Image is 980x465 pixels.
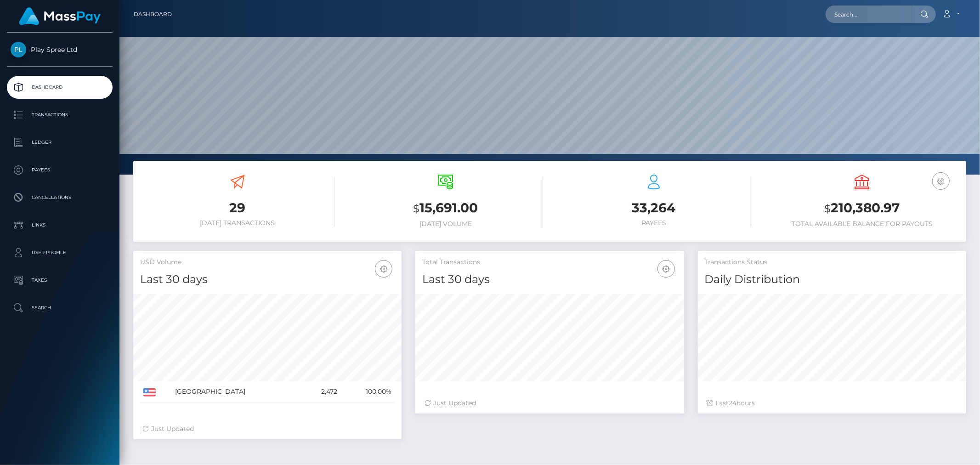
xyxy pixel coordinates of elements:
a: Dashboard [7,76,113,99]
p: Payees [11,163,109,177]
h3: 33,264 [557,199,751,217]
h4: Last 30 days [140,272,395,288]
small: $ [824,202,831,215]
h3: 210,380.97 [765,199,959,218]
p: Transactions [11,108,109,122]
img: Play Spree Ltd [11,42,26,57]
a: Cancellations [7,186,113,209]
img: MassPay Logo [19,7,101,25]
p: Cancellations [11,191,109,204]
a: Dashboard [134,5,172,24]
td: 100.00% [340,381,395,403]
h3: 15,691.00 [348,199,543,218]
a: User Profile [7,241,113,264]
div: Just Updated [425,398,674,408]
td: 2,472 [302,381,340,403]
h4: Daily Distribution [705,272,959,288]
h5: USD Volume [140,258,395,267]
p: Ledger [11,136,109,149]
p: Dashboard [11,80,109,94]
h6: [DATE] Volume [348,220,543,228]
a: Transactions [7,103,113,126]
div: Just Updated [142,424,392,434]
h5: Total Transactions [422,258,677,267]
p: Links [11,218,109,232]
h3: 29 [140,199,334,217]
div: Last hours [707,398,957,408]
h4: Last 30 days [422,272,677,288]
a: Payees [7,159,113,181]
small: $ [413,202,419,215]
a: Search [7,296,113,319]
h5: Transactions Status [705,258,959,267]
a: Ledger [7,131,113,154]
h6: Payees [557,219,751,227]
a: Taxes [7,269,113,292]
h6: [DATE] Transactions [140,219,334,227]
a: Links [7,214,113,237]
span: 24 [729,399,737,407]
p: User Profile [11,246,109,260]
h6: Total Available Balance for Payouts [765,220,959,228]
span: Play Spree Ltd [7,45,113,54]
img: US.png [143,388,156,397]
p: Taxes [11,273,109,287]
input: Search... [826,6,912,23]
p: Search [11,301,109,315]
td: [GEOGRAPHIC_DATA] [172,381,302,403]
